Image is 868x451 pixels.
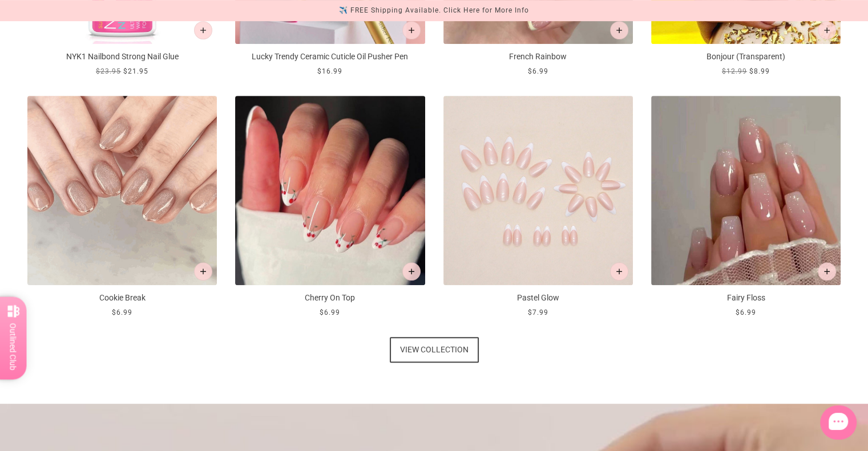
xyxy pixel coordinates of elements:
span: $6.99 [112,308,132,316]
span: $12.99 [722,67,747,75]
p: Fairy Floss [651,292,841,304]
a: Fairy Floss - Press On NailsFairy Floss - Press On Nails Add to cart Fairy Floss $6.99 [651,96,841,319]
span: $8.99 [749,67,770,75]
div: ✈️ FREE Shipping Available. Click Here for More Info [339,5,529,17]
button: Add to cart [610,21,628,39]
span: $16.99 [317,67,342,75]
p: Pastel Glow [443,292,633,304]
button: Add to cart [402,262,421,281]
p: Cherry On Top [235,292,425,304]
span: View collection [400,337,469,363]
span: $7.99 [528,308,548,316]
span: $6.99 [320,308,340,316]
p: Cookie Break [27,292,217,304]
button: Add to cart [402,21,421,39]
a: View collection [390,337,479,363]
p: Lucky Trendy Ceramic Cuticle Oil Pusher Pen [235,51,425,63]
button: Add to cart [610,262,628,281]
span: $21.95 [123,67,148,75]
span: $23.95 [96,67,121,75]
p: Bonjour (Transparent) [651,51,841,63]
a: Pastel Glow - Press On NailsPastel Glow - Press On Nails Add to cart Pastel Glow $7.99 [443,96,633,319]
button: Add to cart [818,21,836,39]
button: Add to cart [818,262,836,281]
p: NYK1 Nailbond Strong Nail Glue [27,51,217,63]
p: French Rainbow [443,51,633,63]
a: Cherry On Top-Press on Manicure-OutlinedCherry On Top-Press on Manicure-Outlined Add to cart Cher... [235,96,425,319]
button: Add to cart [194,21,212,39]
button: Add to cart [194,262,212,281]
span: $6.99 [736,308,756,316]
span: $6.99 [528,67,548,75]
a: Cookie Break-Press on Manicure-OutlinedCookie Break-Press on Manicure-Outlined Add to cart Cookie... [27,96,217,319]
